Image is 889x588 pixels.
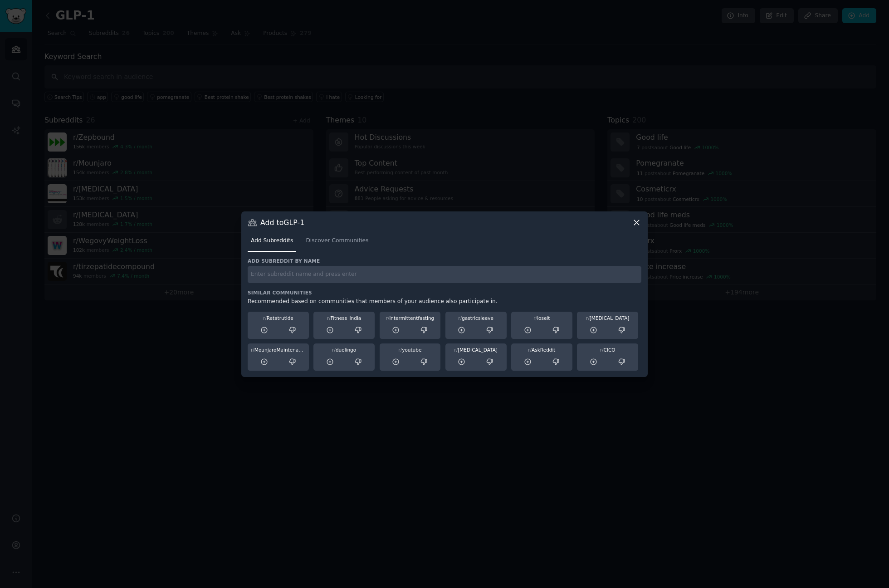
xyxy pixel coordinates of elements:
[306,237,368,245] span: Discover Communities
[248,266,641,284] input: Enter subreddit name and press enter
[317,347,371,353] div: duolingo
[383,347,438,353] div: youtube
[514,347,569,353] div: AskReddit
[580,315,635,321] div: [MEDICAL_DATA]
[251,315,306,321] div: Retatrutide
[251,237,293,245] span: Add Subreddits
[528,347,532,353] span: r/
[533,315,537,321] span: r/
[586,315,590,321] span: r/
[600,347,604,353] span: r/
[260,218,304,227] h3: Add to GLP-1
[386,315,390,321] span: r/
[251,347,254,353] span: r/
[327,315,331,321] span: r/
[251,347,306,353] div: MounjaroMaintenance
[317,315,371,321] div: Fitness_India
[454,347,458,353] span: r/
[458,315,462,321] span: r/
[248,289,641,296] h3: Similar Communities
[580,347,635,353] div: CICO
[303,234,371,252] a: Discover Communities
[248,234,296,252] a: Add Subreddits
[248,258,641,264] h3: Add subreddit by name
[383,315,438,321] div: intermittentfasting
[332,347,336,353] span: r/
[449,347,503,353] div: [MEDICAL_DATA]
[398,347,402,353] span: r/
[514,315,569,321] div: loseit
[263,315,267,321] span: r/
[449,315,503,321] div: gastricsleeve
[248,298,641,306] div: Recommended based on communities that members of your audience also participate in.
